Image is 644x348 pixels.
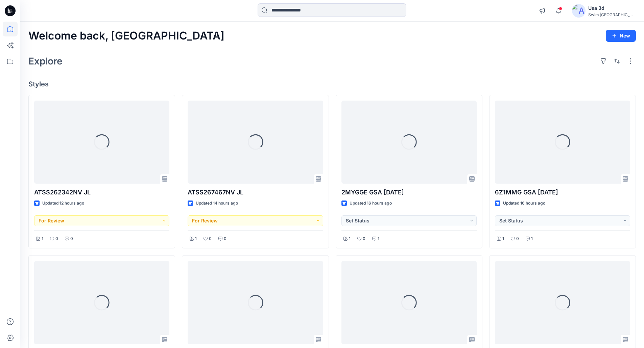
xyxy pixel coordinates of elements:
p: 0 [209,235,212,242]
h4: Styles [28,80,636,88]
p: Updated 14 hours ago [196,200,238,207]
div: Swim [GEOGRAPHIC_DATA] [588,12,636,17]
p: 0 [224,235,226,242]
p: ATSS267467NV JL [188,188,323,197]
p: 0 [516,235,519,242]
p: 1 [349,235,351,242]
p: 1 [502,235,504,242]
p: ATSS262342NV JL [34,188,169,197]
h2: Welcome back, [GEOGRAPHIC_DATA] [28,30,224,42]
p: 0 [55,235,58,242]
p: Updated 16 hours ago [350,200,392,207]
p: 1 [195,235,197,242]
p: Updated 12 hours ago [42,200,84,207]
p: 1 [378,235,379,242]
p: 1 [42,235,43,242]
div: Usa 3d [588,4,636,12]
p: 6Z1MMG GSA [DATE] [495,188,630,197]
p: 2MYGGE GSA [DATE] [341,188,477,197]
p: Updated 16 hours ago [503,200,545,207]
p: 0 [363,235,365,242]
p: 0 [70,235,73,242]
h2: Explore [28,56,63,66]
button: New [606,30,636,42]
img: avatar [572,4,586,18]
p: 1 [531,235,533,242]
